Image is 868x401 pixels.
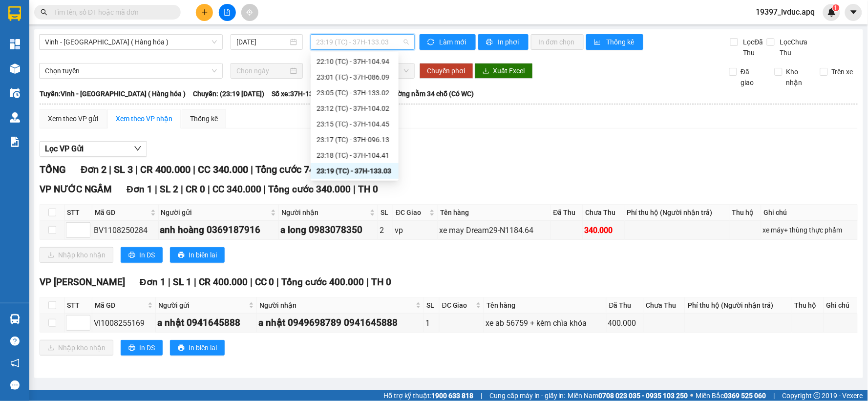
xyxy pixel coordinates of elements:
[189,250,217,260] span: In biên lai
[45,143,84,155] span: Lọc VP Gửi
[317,87,393,98] div: 23:05 (TC) - 37H-133.02
[607,297,644,314] th: Đã Thu
[280,223,376,237] div: a long 0983078350
[173,276,191,288] span: SL 1
[378,205,393,221] th: SL
[696,390,766,401] span: Miền Bắc
[258,316,422,330] div: a nhật 0949698789 0941645888
[606,37,635,47] span: Thống kê
[8,6,21,21] img: logo-vxr
[644,297,685,314] th: Chưa Thu
[95,300,146,311] span: Mã GD
[40,276,125,288] span: VP [PERSON_NAME]
[531,34,584,50] button: In đơn chọn
[140,164,191,175] span: CR 400.000
[10,359,20,368] span: notification
[827,8,836,17] img: icon-new-feature
[383,390,473,401] span: Hỗ trợ kỹ thuật:
[359,184,379,195] span: TH 0
[824,297,858,314] th: Ghi chú
[40,184,112,195] span: VP NƯỚC NGẦM
[10,39,20,49] img: dashboard-icon
[486,317,605,329] div: xe ab 56759 + kèm chìa khóa
[79,223,90,230] span: Increase Value
[833,4,840,11] sup: 1
[128,344,135,352] span: printer
[10,337,20,346] span: question-circle
[158,300,247,311] span: Người gửi
[155,184,157,195] span: |
[79,316,90,323] span: Increase Value
[396,207,427,218] span: ĐC Giao
[82,231,88,237] span: down
[10,380,20,390] span: message
[762,205,858,221] th: Ghi chú
[828,66,857,77] span: Trên xe
[121,340,163,356] button: printerIn DS
[170,340,225,356] button: printerIn biên lai
[121,247,163,263] button: printerIn DS
[259,300,414,311] span: Người nhận
[551,205,583,221] th: Đã Thu
[438,205,551,221] th: Tên hàng
[219,4,236,21] button: file-add
[160,223,277,237] div: anh hoàng 0369187916
[170,247,225,263] button: printerIn biên lai
[380,224,391,236] div: 2
[424,297,440,314] th: SL
[420,34,476,50] button: syncLàm mới
[498,37,521,47] span: In phơi
[493,65,525,76] span: Xuất Excel
[224,9,231,16] span: file-add
[478,34,529,50] button: printerIn phơi
[583,205,625,221] th: Chưa Thu
[45,35,217,49] span: Vinh - Hà Nội ( Hàng hóa )
[420,63,473,79] button: Chuyển phơi
[442,300,474,311] span: ĐC Giao
[54,7,169,18] input: Tìm tên, số ĐT hoặc mã đơn
[317,119,393,129] div: 23:15 (TC) - 37H-104.45
[362,88,474,99] span: Loại xe: Giường nằm 34 chỗ (Có WC)
[484,297,607,314] th: Tên hàng
[367,276,369,288] span: |
[140,276,166,288] span: Đơn 1
[40,247,113,263] button: downloadNhập kho nhận
[92,314,156,333] td: VI1008255169
[114,164,133,175] span: SL 3
[134,145,142,152] span: down
[189,342,217,353] span: In biên lai
[272,88,327,99] span: Số xe: 37H-133.03
[354,184,356,195] span: |
[10,88,20,98] img: warehouse-icon
[740,37,767,58] span: Lọc Đã Thu
[10,137,20,147] img: solution-icon
[372,276,392,288] span: TH 0
[160,184,178,195] span: SL 2
[79,323,90,330] span: Decrease Value
[116,113,172,124] div: Xem theo VP nhận
[774,390,775,401] span: |
[568,390,688,401] span: Miền Nam
[81,164,106,175] span: Đơn 2
[427,39,436,46] span: sync
[241,4,258,21] button: aim
[190,113,218,124] div: Thống kê
[139,250,155,260] span: In DS
[439,224,549,236] div: xe may Dream29-N1184.64
[317,35,409,49] span: 23:19 (TC) - 37H-133.03
[317,56,393,67] div: 22:10 (TC) - 37H-104.94
[178,344,185,352] span: printer
[48,113,98,124] div: Xem theo VP gửi
[40,340,113,356] button: downloadNhập kho nhận
[608,317,642,329] div: 400.000
[45,63,217,78] span: Chọn tuyến
[594,39,602,46] span: bar-chart
[40,164,66,175] span: TỔNG
[168,276,170,288] span: |
[255,276,275,288] span: CC 0
[212,184,261,195] span: CC 340.000
[236,65,288,76] input: Chọn ngày
[208,184,210,195] span: |
[586,34,643,50] button: bar-chartThống kê
[748,6,823,18] span: 19397_lvduc.apq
